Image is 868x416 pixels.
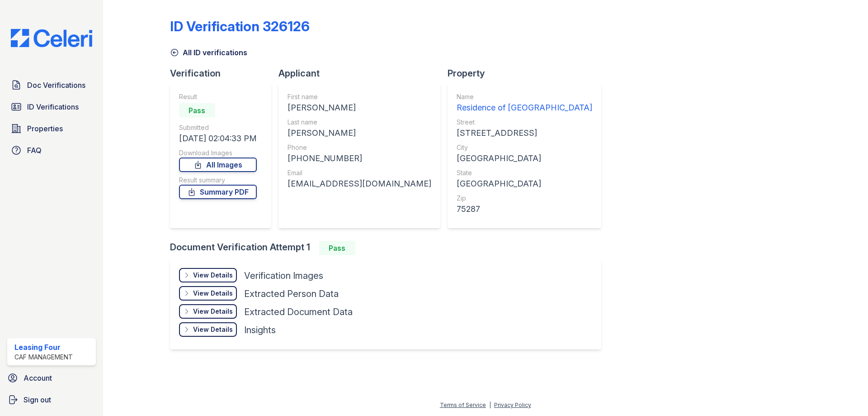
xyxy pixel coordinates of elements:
span: Doc Verifications [27,80,85,91]
div: Leasing Four [14,342,73,353]
div: [GEOGRAPHIC_DATA] [457,177,592,190]
a: Terms of Service [440,402,486,408]
span: Account [24,373,52,383]
div: [EMAIL_ADDRESS][DOMAIN_NAME] [288,177,431,190]
div: Submitted [179,123,257,132]
div: Download Images [179,148,257,158]
div: View Details [193,271,233,280]
span: FAQ [27,145,42,156]
div: Applicant [278,67,448,80]
span: Sign out [24,394,51,405]
a: All Images [179,158,257,172]
a: Name Residence of [GEOGRAPHIC_DATA] [457,92,592,114]
div: [GEOGRAPHIC_DATA] [457,152,592,165]
div: Extracted Document Data [244,306,353,318]
div: ID Verification 326126 [170,18,310,34]
div: [PHONE_NUMBER] [288,152,431,165]
div: [PERSON_NAME] [288,101,431,114]
div: Verification Images [244,269,323,282]
a: Account [4,369,99,387]
div: Verification [170,67,278,80]
span: ID Verifications [27,101,79,112]
div: Property [448,67,609,80]
img: CE_Logo_Blue-a8612792a0a2168367f1c8372b55b34899dd931a85d93a1a3d3e32e68fde9ad4.png [4,29,99,47]
a: All ID verifications [170,47,247,58]
div: | [489,402,491,408]
div: Insights [244,324,276,336]
div: Email [288,168,431,177]
div: Result [179,92,257,101]
div: View Details [193,325,233,334]
div: [DATE] 02:04:33 PM [179,132,257,145]
a: Doc Verifications [7,76,96,94]
div: Name [457,92,592,101]
a: ID Verifications [7,98,96,116]
div: Zip [457,194,592,203]
div: Result summary [179,176,257,185]
div: 75287 [457,203,592,215]
a: Sign out [4,391,99,409]
div: First name [288,92,431,101]
div: [PERSON_NAME] [288,127,431,139]
div: View Details [193,307,233,316]
div: State [457,168,592,177]
a: FAQ [7,141,96,159]
a: Properties [7,120,96,138]
div: Document Verification Attempt 1 [170,241,609,255]
div: Pass [319,241,355,255]
div: Extracted Person Data [244,287,339,300]
div: Residence of [GEOGRAPHIC_DATA] [457,101,592,114]
div: View Details [193,289,233,298]
div: Last name [288,118,431,127]
div: CAF Management [14,353,73,362]
div: Pass [179,103,215,118]
div: Street [457,118,592,127]
a: Privacy Policy [494,402,531,408]
span: Properties [27,123,63,134]
a: Summary PDF [179,185,257,199]
div: City [457,143,592,152]
div: [STREET_ADDRESS] [457,127,592,139]
div: Phone [288,143,431,152]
